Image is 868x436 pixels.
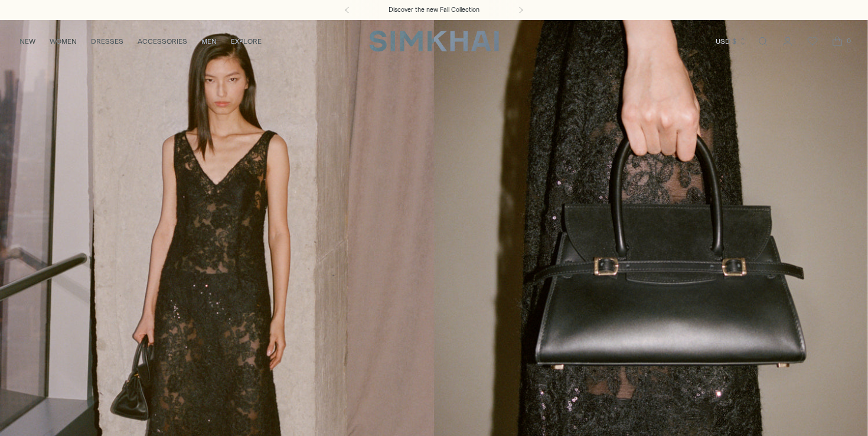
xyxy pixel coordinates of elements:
[50,28,77,54] a: WOMEN
[389,5,479,15] a: Discover the new Fall Collection
[843,35,854,46] span: 0
[369,30,499,53] a: SIMKHAI
[716,28,747,54] button: USD $
[231,28,262,54] a: EXPLORE
[201,28,217,54] a: MEN
[825,30,849,53] a: Open cart modal
[19,28,35,54] a: NEW
[138,28,187,54] a: ACCESSORIES
[91,28,123,54] a: DRESSES
[776,30,800,53] a: Go to the account page
[801,30,824,53] a: Wishlist
[751,30,775,53] a: Open search modal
